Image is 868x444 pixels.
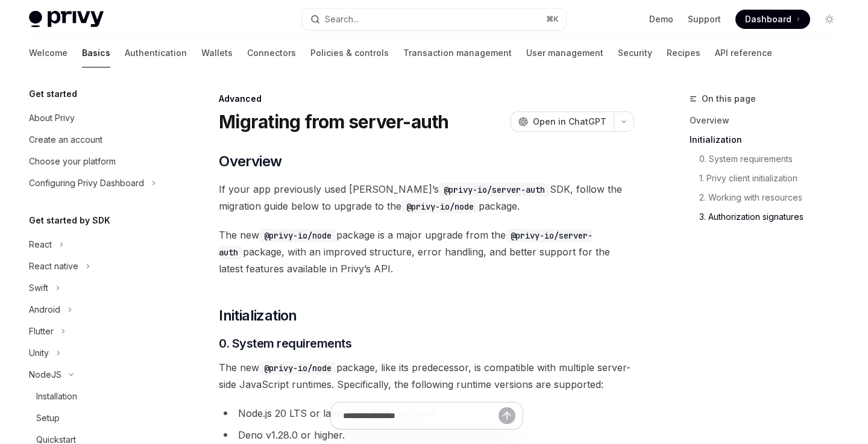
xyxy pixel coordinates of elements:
[533,116,606,128] span: Open in ChatGPT
[29,302,60,317] div: Android
[259,361,336,375] code: @privy-io/node
[745,13,791,25] span: Dashboard
[82,39,110,67] a: Basics
[29,367,61,382] div: NodeJS
[618,39,652,67] a: Security
[820,10,839,29] button: Toggle dark mode
[690,130,849,149] a: Initialization
[401,200,479,213] code: @privy-io/node
[439,183,550,196] code: @privy-io/server-auth
[219,335,351,352] span: 0. System requirements
[511,111,614,132] button: Open in ChatGPT
[699,169,849,188] a: 1. Privy client initialization
[699,149,849,169] a: 0. System requirements
[259,229,336,242] code: @privy-io/node
[219,306,297,325] span: Initialization
[125,39,187,67] a: Authentication
[715,39,772,67] a: API reference
[29,154,116,169] div: Choose your platform
[29,259,78,274] div: React native
[310,39,389,67] a: Policies & controls
[546,14,559,24] span: ⌘ K
[219,181,634,214] span: If your app previously used [PERSON_NAME]’s SDK, follow the migration guide below to upgrade to t...
[29,281,48,295] div: Swift
[19,129,174,151] a: Create an account
[247,39,296,67] a: Connectors
[688,13,721,25] a: Support
[29,346,49,360] div: Unity
[19,407,174,429] a: Setup
[219,111,449,133] h1: Migrating from server-auth
[36,389,77,404] div: Installation
[29,111,75,125] div: About Privy
[302,8,565,30] button: Search...⌘K
[19,107,174,129] a: About Privy
[219,152,281,171] span: Overview
[19,386,174,407] a: Installation
[690,111,849,130] a: Overview
[29,176,144,190] div: Configuring Privy Dashboard
[699,207,849,227] a: 3. Authorization signatures
[29,213,110,228] h5: Get started by SDK
[29,39,68,67] a: Welcome
[526,39,603,67] a: User management
[498,407,515,424] button: Send message
[219,359,634,393] span: The new package, like its predecessor, is compatible with multiple server-side JavaScript runtime...
[19,151,174,172] a: Choose your platform
[29,11,104,28] img: light logo
[702,92,756,106] span: On this page
[201,39,233,67] a: Wallets
[735,10,810,29] a: Dashboard
[29,324,54,339] div: Flutter
[649,13,673,25] a: Demo
[667,39,700,67] a: Recipes
[219,93,634,105] div: Advanced
[29,133,102,147] div: Create an account
[403,39,512,67] a: Transaction management
[699,188,849,207] a: 2. Working with resources
[36,411,60,425] div: Setup
[29,237,52,252] div: React
[219,227,634,277] span: The new package is a major upgrade from the package, with an improved structure, error handling, ...
[325,12,359,27] div: Search...
[29,87,77,101] h5: Get started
